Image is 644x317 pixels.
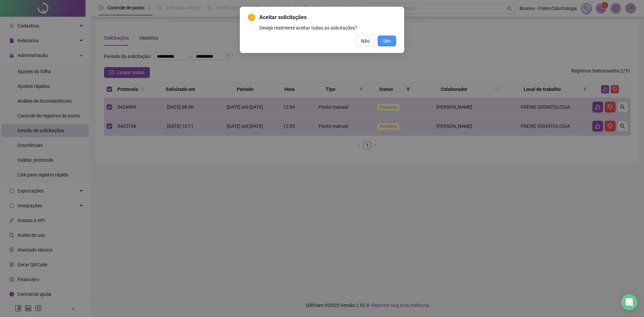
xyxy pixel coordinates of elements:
span: Aceitar solicitações [259,13,396,21]
div: Open Intercom Messenger [621,294,637,310]
span: exclamation-circle [248,14,255,21]
button: Sim [378,36,396,46]
span: Não [361,37,370,45]
span: Sim [383,37,391,45]
button: Não [356,36,375,46]
div: Deseja realmente aceitar todas as solicitações? [259,24,396,32]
